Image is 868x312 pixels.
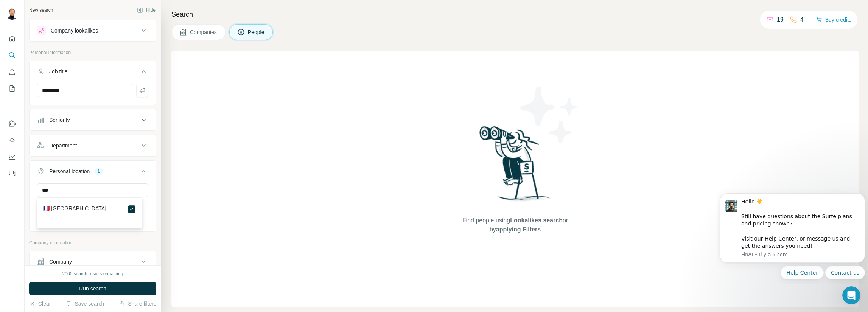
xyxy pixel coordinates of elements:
div: Department [49,142,77,149]
span: Lookalikes search [510,217,563,224]
button: Company lookalikes [30,22,156,40]
span: applying Filters [496,226,541,233]
p: Personal information [29,49,156,56]
button: Department [30,137,156,155]
div: Personal location [49,168,90,175]
div: New search [29,7,53,14]
span: Companies [190,28,218,36]
div: Job title [49,68,67,75]
button: Buy credits [816,14,851,25]
div: 2000 search results remaining [62,270,123,277]
p: Company information [29,239,156,246]
button: Company [30,253,156,271]
button: Seniority [30,111,156,129]
button: Share filters [119,300,156,307]
iframe: Intercom notifications message [717,187,868,284]
div: Company [49,258,72,265]
button: Feedback [6,167,18,180]
span: Find people using or by [454,216,576,234]
img: Surfe Illustration - Woman searching with binoculars [476,124,555,208]
button: Use Surfe API [6,133,18,147]
button: Personal location1 [30,162,156,183]
span: People [248,28,265,36]
div: Seniority [49,116,70,124]
button: Hide [132,5,161,16]
img: Avatar [6,8,18,20]
button: Run search [29,282,156,295]
button: Job title [30,62,156,84]
div: 1 [94,168,103,175]
button: Search [6,48,18,62]
button: Save search [65,300,104,307]
button: Enrich CSV [6,65,18,79]
button: Dashboard [6,150,18,164]
iframe: Intercom live chat [842,286,860,304]
button: Use Surfe on LinkedIn [6,117,18,130]
button: My lists [6,82,18,95]
label: 🇫🇷 [GEOGRAPHIC_DATA] [43,205,106,214]
p: 4 [800,15,804,24]
p: 19 [777,15,784,24]
button: Clear [29,300,51,307]
span: Run search [79,285,106,292]
img: Surfe Illustration - Stars [515,81,583,149]
h4: Search [171,9,859,20]
button: Quick start [6,32,18,45]
div: Company lookalikes [51,27,98,34]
